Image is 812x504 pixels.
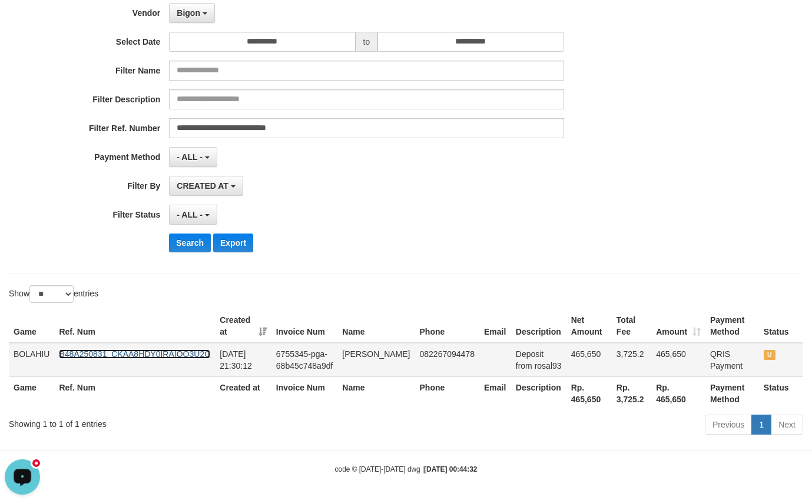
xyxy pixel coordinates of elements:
button: Export [213,233,253,252]
select: Showentries [29,285,74,303]
td: 6755345-pga-68b45c748a9df [271,343,338,377]
span: - ALL - [177,210,203,219]
button: - ALL - [169,205,217,225]
a: B48A250831_CKAA8HDY0IRAIQO3U2C [59,349,210,359]
th: Rp. 3,725.2 [612,376,651,410]
td: 3,725.2 [612,343,651,377]
th: Name [337,309,415,343]
th: Game [9,309,54,343]
th: Description [511,376,566,410]
button: - ALL - [169,147,217,167]
th: Phone [415,309,479,343]
button: Search [169,233,211,252]
th: Payment Method [705,376,759,410]
a: Previous [705,415,752,435]
th: Payment Method [705,309,759,343]
th: Invoice Num [271,309,338,343]
span: Bigon [177,8,200,18]
span: to [356,32,378,52]
div: new message indicator [31,3,42,14]
button: CREATED AT [169,176,243,196]
a: 1 [751,415,771,435]
th: Rp. 465,650 [651,376,705,410]
th: Ref. Num [54,376,215,410]
th: Name [337,376,415,410]
span: CREATED AT [177,181,228,191]
td: BOLAHIU [9,343,54,377]
th: Status [759,376,803,410]
th: Ref. Num [54,309,215,343]
th: Rp. 465,650 [566,376,612,410]
strong: [DATE] 00:44:32 [424,465,477,473]
td: [DATE] 21:30:12 [215,343,271,377]
button: Bigon [169,3,215,23]
th: Description [511,309,566,343]
th: Amount: activate to sort column ascending [651,309,705,343]
td: 082267094478 [415,343,479,377]
th: Net Amount [566,309,612,343]
th: Total Fee [612,309,651,343]
th: Game [9,376,54,410]
th: Created at [215,376,271,410]
button: Open LiveChat chat widget [5,5,40,40]
td: 465,650 [566,343,612,377]
a: Next [771,415,803,435]
td: 465,650 [651,343,705,377]
small: code © [DATE]-[DATE] dwg | [335,465,478,473]
th: Phone [415,376,479,410]
div: Showing 1 to 1 of 1 entries [9,413,330,430]
td: Deposit from rosal93 [511,343,566,377]
label: Show entries [9,285,98,303]
span: UNPAID [764,350,775,360]
td: QRIS Payment [705,343,759,377]
th: Created at: activate to sort column ascending [215,309,271,343]
th: Invoice Num [271,376,338,410]
td: [PERSON_NAME] [337,343,415,377]
th: Status [759,309,803,343]
th: Email [479,376,511,410]
span: - ALL - [177,152,203,162]
th: Email [479,309,511,343]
